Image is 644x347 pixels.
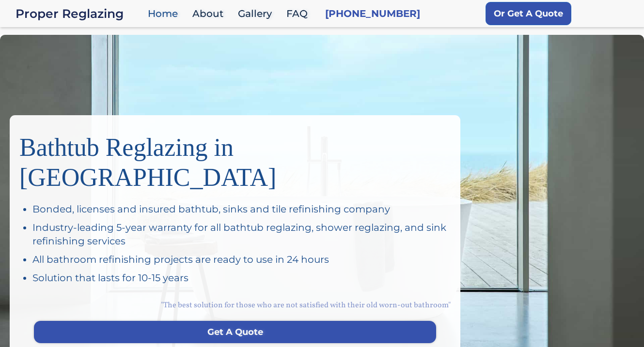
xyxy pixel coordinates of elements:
[19,289,451,321] div: "The best solution for those who are not satisfied with their old worn-out bathroom"
[282,3,317,24] a: FAQ
[32,271,451,285] div: Solution that lasts for 10-15 years
[16,7,143,20] div: Proper Reglazing
[16,7,143,20] a: home
[486,2,571,25] a: Or Get A Quote
[34,321,436,343] a: Get A Quote
[188,3,233,24] a: About
[32,221,451,248] div: Industry-leading 5-year warranty for all bathtub reglazing, shower reglazing, and sink refinishin...
[325,7,420,20] a: [PHONE_NUMBER]
[19,125,451,193] h1: Bathtub Reglazing in [GEOGRAPHIC_DATA]
[143,3,188,24] a: Home
[32,202,451,216] div: Bonded, licenses and insured bathtub, sinks and tile refinishing company
[233,3,282,24] a: Gallery
[32,253,451,266] div: All bathroom refinishing projects are ready to use in 24 hours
